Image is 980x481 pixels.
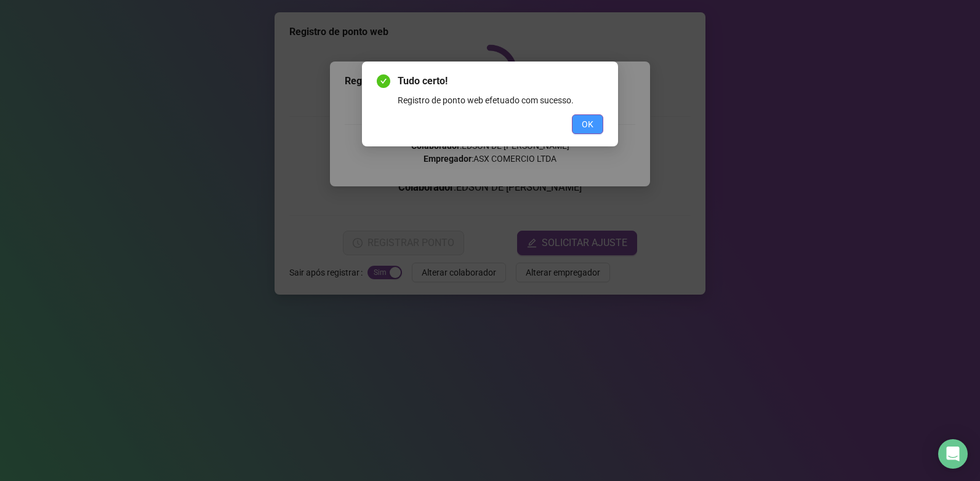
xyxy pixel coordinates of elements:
[398,74,603,89] span: Tudo certo!
[398,93,603,107] div: Registro de ponto web efetuado com sucesso.
[938,439,968,469] div: Open Intercom Messenger
[377,74,390,88] span: check-circle
[572,114,603,134] button: OK
[582,117,593,131] span: OK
